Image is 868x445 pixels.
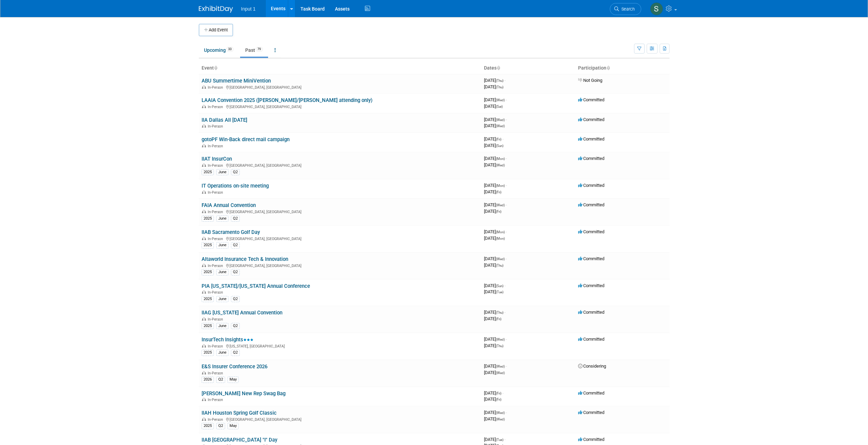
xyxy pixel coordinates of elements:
span: [DATE] [484,136,503,142]
span: [DATE] [484,310,505,315]
a: PIA [US_STATE]/[US_STATE] Annual Conference [202,283,310,289]
a: InsurTech Insights [202,337,253,343]
div: June [216,169,229,175]
span: 33 [226,47,234,52]
span: [DATE] [484,117,507,122]
span: [DATE] [484,343,503,348]
span: Committed [578,156,604,161]
div: 2025 [202,242,214,248]
div: 2025 [202,423,214,429]
a: IIAH Houston Spring Golf Classic [202,410,277,416]
div: Q2 [231,242,240,248]
span: (Thu) [496,344,503,348]
a: IIAT InsurCon [202,156,232,162]
span: In-Person [208,237,225,241]
span: (Mon) [496,230,505,234]
span: - [504,78,505,83]
span: - [506,117,507,122]
span: (Wed) [496,338,505,341]
a: ABU Summertime MiniVention [202,78,271,84]
img: In-Person Event [202,105,206,108]
span: In-Person [208,371,225,375]
span: [DATE] [484,162,505,167]
a: [PERSON_NAME] New Rep Swag Bag [202,390,285,397]
img: In-Person Event [202,210,206,213]
span: Committed [578,390,604,396]
span: Committed [578,229,604,234]
span: Committed [578,183,604,188]
span: [DATE] [484,78,505,83]
span: [DATE] [484,416,505,421]
div: [GEOGRAPHIC_DATA], [GEOGRAPHIC_DATA] [202,263,479,268]
div: Q2 [216,376,225,383]
span: (Thu) [496,85,503,89]
div: Q2 [231,269,240,275]
img: In-Person Event [202,317,206,321]
span: (Fri) [496,391,501,395]
img: In-Person Event [202,85,206,89]
div: June [216,242,229,248]
div: May [227,376,239,383]
span: Committed [578,437,604,442]
span: In-Person [208,124,225,129]
span: [DATE] [484,143,503,148]
div: 2025 [202,296,214,302]
span: - [506,97,507,102]
div: Q2 [231,169,240,175]
span: - [502,390,503,396]
span: (Sun) [496,284,503,288]
div: 2025 [202,216,214,222]
button: Add Event [199,24,233,36]
span: In-Person [208,144,225,148]
a: gotoPF Win-Back direct mail campaign [202,136,290,143]
div: Q2 [231,216,240,222]
img: Susan Stout [650,2,663,15]
div: June [216,216,229,222]
a: Upcoming33 [199,44,239,57]
img: In-Person Event [202,144,206,147]
div: 2025 [202,323,214,329]
span: In-Person [208,290,225,295]
span: [DATE] [484,437,505,442]
a: IIAG [US_STATE] Annual Convention [202,310,282,316]
span: (Wed) [496,257,505,261]
span: [DATE] [484,410,507,415]
span: Considering [578,364,606,369]
span: [DATE] [484,84,503,89]
span: (Wed) [496,124,505,128]
a: Sort by Start Date [497,65,500,71]
span: In-Person [208,210,225,214]
span: [DATE] [484,316,501,321]
span: In-Person [208,398,225,402]
a: Altaworld Insurance Tech & Innovation [202,256,288,262]
span: Not Going [578,78,602,83]
span: [DATE] [484,123,505,128]
div: June [216,350,229,356]
span: - [506,410,507,415]
img: In-Person Event [202,163,206,167]
span: Committed [578,256,604,261]
a: Search [610,3,641,15]
span: (Wed) [496,98,505,102]
span: Committed [578,117,604,122]
span: [DATE] [484,390,503,396]
span: [DATE] [484,337,507,342]
a: LAAIA Convention 2025 ([PERSON_NAME]/[PERSON_NAME] attending only) [202,97,372,103]
span: [DATE] [484,283,505,288]
a: E&S Insurer Conference 2026 [202,364,267,370]
span: (Mon) [496,157,505,161]
span: [DATE] [484,97,507,102]
div: June [216,296,229,302]
span: (Thu) [496,311,503,314]
th: Participation [575,62,670,74]
div: 2025 [202,350,214,356]
span: Committed [578,310,604,315]
img: In-Person Event [202,290,206,294]
span: (Fri) [496,190,501,194]
span: Committed [578,136,604,142]
span: (Wed) [496,118,505,122]
span: (Wed) [496,163,505,167]
div: Q2 [216,423,225,429]
span: In-Person [208,317,225,322]
span: (Fri) [496,137,501,141]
